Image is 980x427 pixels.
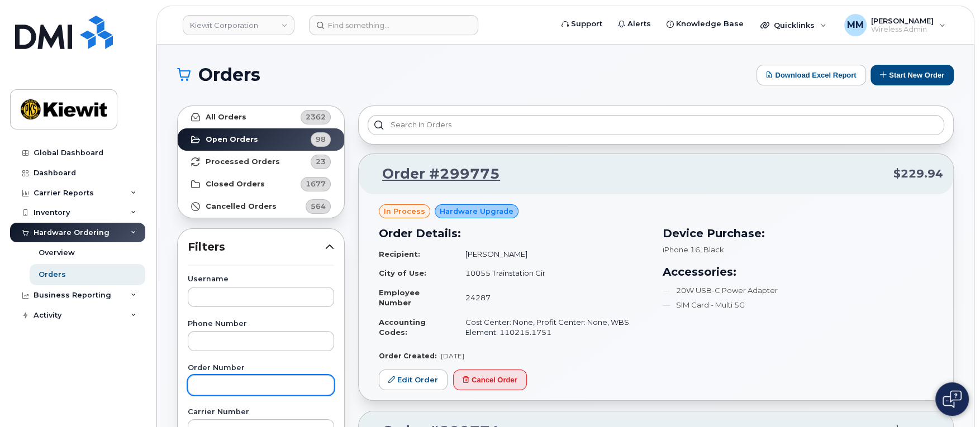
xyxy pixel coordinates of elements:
[178,173,344,195] a: Closed Orders1677
[757,65,866,85] button: Download Excel Report
[893,166,943,182] span: $229.94
[379,225,649,242] h3: Order Details:
[440,206,513,217] span: Hardware Upgrade
[379,268,426,277] strong: City of Use:
[379,352,436,360] strong: Order Created:
[206,135,258,144] strong: Open Orders
[455,313,649,342] td: Cost Center: None, Profit Center: None, WBS Element: 110215.1751
[384,206,425,217] span: in process
[188,320,334,328] label: Phone Number
[663,285,933,296] li: 20W USB-C Power Adapter
[206,157,280,166] strong: Processed Orders
[663,245,700,254] span: iPhone 16
[663,225,933,242] h3: Device Purchase:
[455,263,649,283] td: 10055 Trainstation Cir
[178,195,344,218] a: Cancelled Orders564
[663,263,933,280] h3: Accessories:
[188,276,334,283] label: Username
[178,128,344,151] a: Open Orders98
[455,244,649,264] td: [PERSON_NAME]
[379,370,448,390] a: Edit Order
[311,201,326,212] span: 564
[188,364,334,372] label: Order Number
[178,151,344,173] a: Processed Orders23
[306,179,326,189] span: 1677
[441,352,464,360] span: [DATE]
[453,370,527,390] button: Cancel Order
[379,250,420,258] strong: Recipient:
[455,283,649,313] td: 24287
[206,180,265,189] strong: Closed Orders
[206,202,277,211] strong: Cancelled Orders
[178,106,344,128] a: All Orders2362
[198,66,260,83] span: Orders
[663,300,933,310] li: SIM Card - Multi 5G
[188,409,334,416] label: Carrier Number
[316,156,326,167] span: 23
[379,288,420,308] strong: Employee Number
[306,112,326,122] span: 2362
[700,245,724,254] span: , Black
[379,318,426,337] strong: Accounting Codes:
[369,164,500,184] a: Order #299775
[188,239,325,255] span: Filters
[870,65,954,85] button: Start New Order
[206,113,246,122] strong: All Orders
[368,115,944,135] input: Search in orders
[943,390,962,408] img: Open chat
[316,134,326,145] span: 98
